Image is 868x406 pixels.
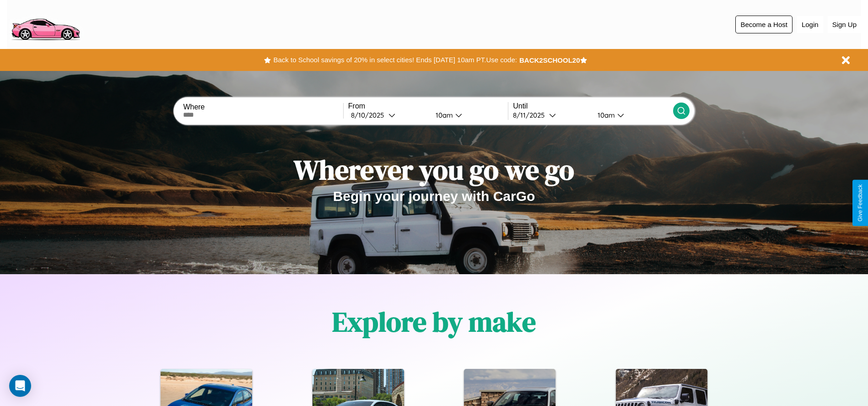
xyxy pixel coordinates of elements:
[431,111,455,119] div: 10am
[348,102,508,110] label: From
[7,5,84,43] img: logo
[735,16,793,33] button: Become a Host
[519,56,580,64] b: BACK2SCHOOL20
[797,16,823,33] button: Login
[183,103,343,111] label: Where
[857,184,863,222] div: Give Feedback
[590,110,673,120] button: 10am
[428,110,508,120] button: 10am
[593,111,617,119] div: 10am
[9,375,31,397] div: Open Intercom Messenger
[513,111,549,119] div: 8 / 11 / 2025
[348,110,428,120] button: 8/10/2025
[351,111,388,119] div: 8 / 10 / 2025
[332,303,536,341] h1: Explore by make
[513,102,673,110] label: Until
[828,16,861,33] button: Sign Up
[271,54,519,66] button: Back to School savings of 20% in select cities! Ends [DATE] 10am PT.Use code:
